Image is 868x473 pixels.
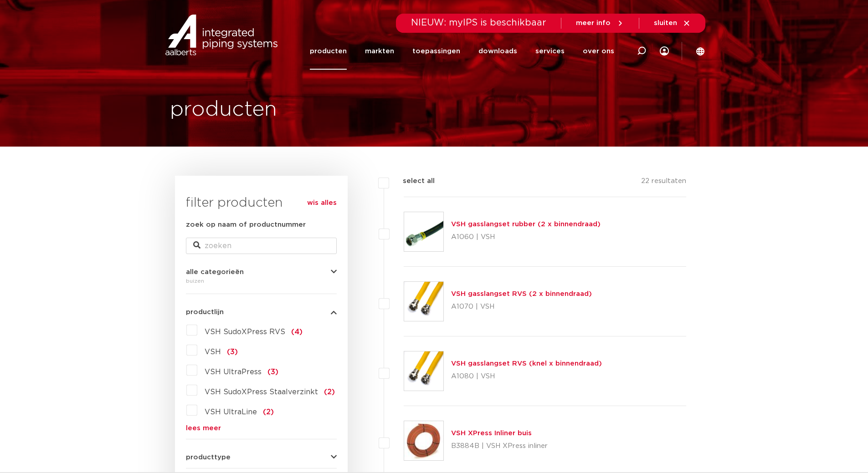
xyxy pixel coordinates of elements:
span: VSH SudoXPress RVS [205,328,285,336]
img: Thumbnail for VSH XPress Inliner buis [404,421,443,460]
a: VSH XPress Inliner buis [451,430,532,437]
p: A1080 | VSH [451,369,602,384]
a: downloads [478,33,517,70]
a: producten [310,33,347,70]
span: (3) [227,348,238,356]
a: VSH gasslangset RVS (2 x binnendraad) [451,290,592,297]
h3: filter producten [186,194,337,212]
span: VSH SudoXPress Staalverzinkt [205,388,318,396]
span: (2) [324,388,335,396]
a: meer info [576,19,624,27]
a: lees meer [186,425,337,432]
a: toepassingen [412,33,460,70]
img: Thumbnail for VSH gasslangset rubber (2 x binnendraad) [404,212,443,251]
a: VSH gasslangset rubber (2 x binnendraad) [451,221,601,228]
p: A1070 | VSH [451,300,592,314]
span: sluiten [654,20,677,26]
a: services [535,33,565,70]
button: productlijn [186,309,337,315]
span: producttype [186,454,231,461]
p: A1060 | VSH [451,230,601,244]
img: Thumbnail for VSH gasslangset RVS (2 x binnendraad) [404,282,443,321]
span: VSH [205,348,221,356]
div: my IPS [660,33,669,70]
label: select all [389,176,435,187]
span: VSH UltraPress [205,368,262,376]
h1: producten [170,95,277,124]
span: (4) [291,328,303,336]
span: (3) [267,368,278,376]
p: 22 resultaten [641,176,686,190]
nav: Menu [310,33,614,70]
span: (2) [263,408,274,416]
span: NIEUW: myIPS is beschikbaar [411,18,546,27]
img: Thumbnail for VSH gasslangset RVS (knel x binnendraad) [404,351,443,391]
span: VSH UltraLine [205,408,257,416]
a: over ons [583,33,614,70]
span: productlijn [186,309,224,315]
span: meer info [576,20,611,26]
a: sluiten [654,19,691,27]
input: zoeken [186,238,337,254]
label: zoek op naam of productnummer [186,219,306,230]
a: markten [365,33,394,70]
div: buizen [186,275,337,286]
button: producttype [186,454,337,461]
button: alle categorieën [186,269,337,275]
a: VSH gasslangset RVS (knel x binnendraad) [451,360,602,367]
a: wis alles [307,198,337,209]
p: B3884B | VSH XPress inliner [451,439,548,453]
span: alle categorieën [186,269,244,275]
